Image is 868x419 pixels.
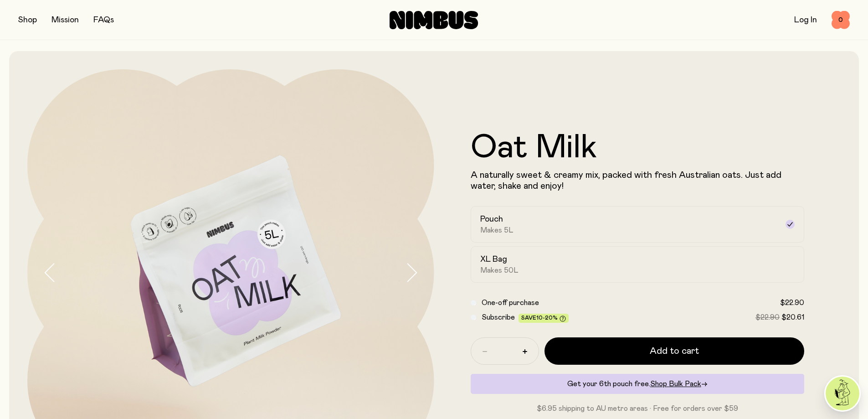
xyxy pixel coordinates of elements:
[650,345,699,357] span: Add to cart
[482,299,539,306] span: One-off purchase
[480,266,519,275] span: Makes 50L
[471,374,805,394] div: Get your 6th pouch free.
[471,131,805,164] h1: Oat Milk
[650,380,708,388] a: Shop Bulk Pack→
[544,337,805,365] button: Add to cart
[536,315,558,321] span: 10-20%
[480,254,507,265] h2: XL Bag
[93,16,114,24] a: FAQs
[826,377,859,410] img: agent
[650,380,701,388] span: Shop Bulk Pack
[780,299,804,306] span: $22.90
[832,11,850,29] button: 0
[480,226,514,235] span: Makes 5L
[471,170,805,191] p: A naturally sweet & creamy mix, packed with fresh Australian oats. Just add water, shake and enjoy!
[482,314,515,321] span: Subscribe
[51,16,79,24] a: Mission
[480,214,503,225] h2: Pouch
[471,403,805,414] p: $6.95 shipping to AU metro areas · Free for orders over $59
[755,314,780,321] span: $22.90
[781,314,804,321] span: $20.61
[521,315,566,322] span: Save
[794,16,817,24] a: Log In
